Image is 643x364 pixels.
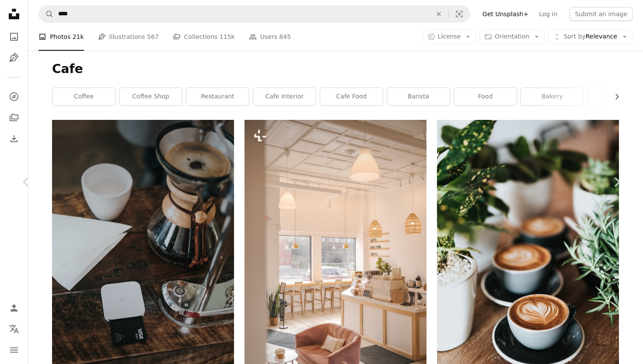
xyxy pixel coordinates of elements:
[563,32,617,41] span: Relevance
[147,32,159,42] span: 567
[570,7,633,21] button: Submit an image
[437,252,619,260] a: shallow focus photography of coffee late in mug on table
[454,88,517,105] a: food
[249,23,291,51] a: Users 845
[52,252,234,260] a: white ceramic cup
[449,6,470,22] button: Visual search
[320,88,383,105] a: cafe food
[5,341,23,359] button: Menu
[253,88,316,105] a: cafe interior
[521,88,584,105] a: bakery
[38,5,470,23] form: Find visuals sitewide
[5,88,23,105] a: Explore
[279,32,291,42] span: 845
[5,130,23,147] a: Download History
[5,320,23,338] button: Language
[220,32,235,42] span: 115k
[98,23,159,51] a: Illustrations 567
[5,28,23,45] a: Photos
[477,7,534,21] a: Get Unsplash+
[52,88,115,105] a: coffee
[423,30,476,44] button: License
[387,88,450,105] a: barista
[245,252,426,260] a: a room filled with furniture and lots of windows
[5,109,23,126] a: Collections
[479,30,545,44] button: Orientation
[173,23,235,51] a: Collections 115k
[563,33,585,40] span: Sort by
[186,88,249,105] a: restaurant
[438,33,461,40] span: License
[52,61,619,77] h1: Cafe
[119,88,182,105] a: coffee shop
[5,299,23,317] a: Log in / Sign up
[495,33,529,40] span: Orientation
[534,7,563,21] a: Log in
[429,6,448,22] button: Clear
[39,6,54,22] button: Search Unsplash
[591,140,643,224] a: Next
[609,88,619,105] button: scroll list to the right
[5,49,23,66] a: Illustrations
[548,30,633,44] button: Sort byRelevance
